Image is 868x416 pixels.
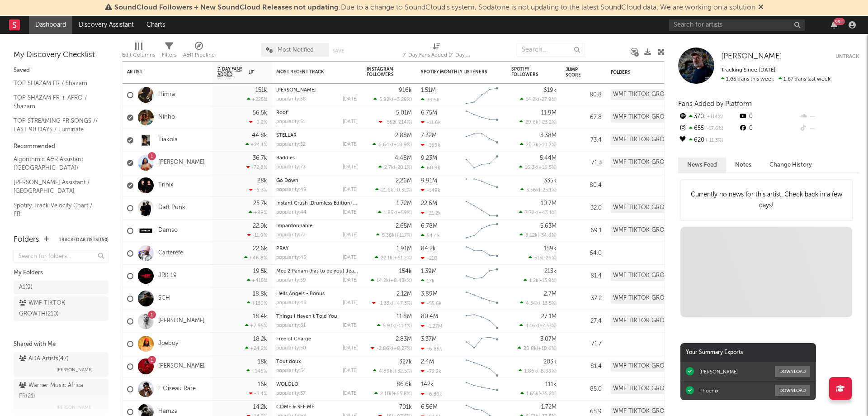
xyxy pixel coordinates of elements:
span: 21.6k [381,188,393,193]
a: JRK 19 [158,272,177,280]
a: Mec 2 Panam (has to be you) [feat. Thiago Sub] [276,269,387,274]
span: Fans Added by Platform [678,100,752,107]
div: WMF TIKTOK GROWTH (210) [611,225,690,236]
div: 99 + [834,18,845,25]
svg: Chart title [462,174,502,197]
span: 20.7k [526,143,538,148]
div: 0 [738,123,798,134]
div: 18.8k [253,291,267,297]
div: ( ) [519,232,557,238]
div: Most Recent Track [276,69,344,75]
div: 7-Day Fans Added (7-Day Fans Added) [403,50,471,61]
div: popularity: 51 [276,120,305,124]
div: -72.8 % [246,164,267,170]
div: PRAY [276,246,358,251]
a: TOP STREAMING FR SONGS // LAST 90 DAYS / Luminate [14,116,99,134]
a: Trinix [158,182,173,189]
span: [PERSON_NAME] [721,53,782,60]
span: 29.6k [525,120,538,125]
div: ( ) [373,142,412,148]
span: 3.56k [526,188,539,193]
div: popularity: 44 [276,210,307,215]
div: Folders [14,234,39,245]
span: : Due to a change to SoundCloud's system, Sodatone is not updating to the latest SoundCloud data.... [114,4,755,11]
a: ADA Artists(47)[PERSON_NAME] [14,352,108,377]
div: A&R Pipeline [183,38,215,65]
span: 4.16k [525,324,538,329]
span: 8.12k [525,233,538,238]
span: -26 % [543,256,555,261]
a: [PERSON_NAME] [276,88,316,93]
span: -552 [385,120,395,125]
span: 1.67k fans last week [721,77,830,82]
div: 9.23M [421,155,437,161]
div: ( ) [519,323,557,329]
div: 7-Day Fans Added (7-Day Fans Added) [403,38,471,65]
div: 17k [421,278,434,284]
div: WMF TIKTOK GROWTH (210) [611,316,690,326]
span: 5.92k [379,97,392,102]
span: +61.2 % [394,256,410,261]
div: 1.39M [421,268,437,274]
div: WMF TIKTOK GROWTH (210) [611,134,690,145]
div: [DATE] [343,301,358,306]
div: 6.78M [421,223,438,229]
div: 1.51M [421,87,436,93]
div: Go Down [276,178,358,183]
div: 655 [678,123,738,134]
div: Jump Score [566,67,588,78]
svg: Chart title [462,242,502,265]
div: 4.48M [395,155,412,161]
div: Folders [611,70,679,75]
button: News Feed [678,158,726,172]
div: Mec 2 Panam (has to be you) [feat. Thiago Sub] [276,269,358,274]
a: Free of Charge [276,337,311,342]
div: ( ) [371,277,412,283]
a: [PERSON_NAME] [721,52,782,61]
div: 56.5k [253,110,267,116]
div: 36.7k [253,155,267,161]
span: +59 % [397,210,410,215]
div: 2.88M [395,133,412,139]
div: +46.8 % [244,255,267,261]
div: -- [799,123,859,134]
a: [PERSON_NAME] [158,317,205,325]
div: Instagram Followers [367,67,398,77]
div: -149k [421,187,440,193]
div: 5.63M [540,223,557,229]
div: WMF TIKTOK GROWTH (210) [611,293,690,304]
div: 73.4 [566,135,602,146]
a: [PERSON_NAME] [158,159,205,167]
span: 1.65k fans this week [721,77,774,82]
div: 27.4 [566,316,602,327]
div: popularity: 73 [276,165,306,170]
div: +7.95 % [245,323,267,329]
div: Currently no news for this artist. Check back in a few days! [680,180,852,220]
span: [PERSON_NAME] [57,364,93,375]
div: 71.3 [566,158,602,168]
svg: Chart title [462,129,502,152]
span: Tracking Since: [DATE] [721,67,775,73]
span: -214 % [396,120,410,125]
div: A1 ( 9 ) [19,282,33,293]
div: [DATE] [343,255,358,260]
span: +18.9 % [393,143,410,148]
button: Download [775,366,810,377]
span: 1.2k [529,278,538,283]
button: Change History [760,158,821,172]
div: LIL WAYNE [276,88,358,93]
div: Baddies [276,156,358,161]
div: 620 [678,134,738,146]
div: Instant Crush (Drumless Edition) (feat. Julian Casablancas) [276,201,358,206]
div: WMF TIKTOK GROWTH (210) [611,270,690,281]
div: +225 % [247,96,267,102]
div: WMF TIKTOK GROWTH (210) [611,157,690,168]
div: [DATE] [343,323,358,328]
div: 25.7k [253,201,267,206]
div: 39.5k [421,97,439,103]
div: 10.7M [541,201,557,206]
div: popularity: 61 [276,323,306,328]
div: ( ) [373,96,412,102]
div: [DATE] [343,210,358,215]
div: 22.6k [253,246,267,252]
